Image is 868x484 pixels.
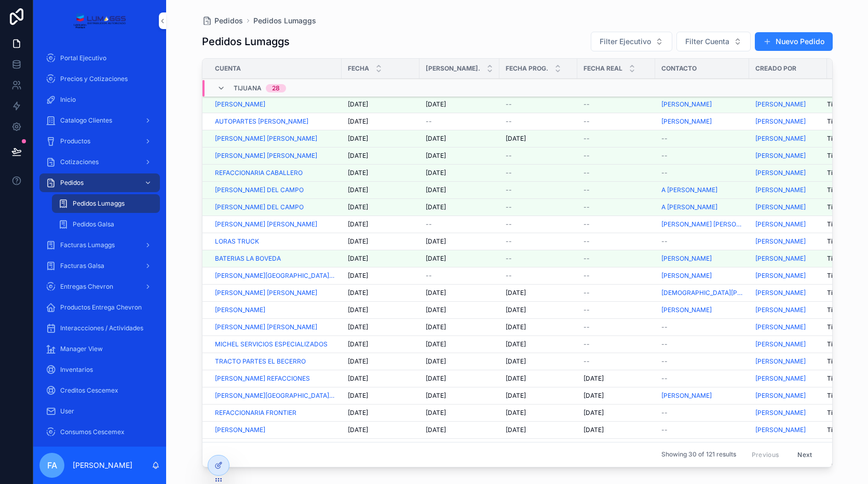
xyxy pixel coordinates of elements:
a: A [PERSON_NAME] [661,203,743,211]
span: [DATE] [348,306,368,314]
span: Tijuana [827,289,849,297]
a: [PERSON_NAME] [215,100,265,109]
a: [DATE] [348,186,413,194]
a: [DATE] [348,152,413,160]
span: [PERSON_NAME] DEL CAMPO [215,203,304,211]
span: [DATE] [348,152,368,160]
span: -- [584,135,590,143]
span: -- [661,135,668,143]
span: [PERSON_NAME] [PERSON_NAME] [215,323,317,331]
span: Productos [60,137,90,145]
a: [PERSON_NAME] [755,323,806,331]
span: Catalogo Clientes [60,116,112,125]
a: [DATE] [506,306,571,314]
a: [PERSON_NAME] [215,306,265,314]
span: -- [426,272,432,280]
span: -- [506,203,512,211]
a: [PERSON_NAME] DEL CAMPO [215,203,335,211]
span: LORAS TRUCK [215,237,259,246]
a: REFACCIONARIA CABALLERO [215,169,335,177]
a: [DATE] [426,306,493,314]
span: BATERIAS LA BOVEDA [215,254,281,263]
a: [PERSON_NAME] [755,323,821,331]
a: [PERSON_NAME] [755,186,821,194]
a: [DEMOGRAPHIC_DATA][PERSON_NAME] [661,289,743,297]
a: [DATE] [426,100,493,109]
a: [PERSON_NAME] [755,254,806,263]
a: [DATE] [348,254,413,263]
a: [PERSON_NAME] [PERSON_NAME] [215,152,317,160]
a: Inicio [39,90,160,109]
span: Tijuana [827,237,849,246]
a: Entregas Chevron [39,277,160,296]
span: [PERSON_NAME][GEOGRAPHIC_DATA] [PERSON_NAME] [215,272,335,280]
span: Pedidos [214,16,243,26]
a: [PERSON_NAME] [755,203,821,211]
a: [DATE] [426,169,493,177]
a: [PERSON_NAME] [755,272,806,280]
a: A [PERSON_NAME] [661,186,717,194]
span: Tijuana [827,220,849,228]
a: -- [584,186,649,194]
span: Tijuana [827,135,849,143]
a: [PERSON_NAME] [755,289,806,297]
a: -- [661,169,743,177]
span: Cotizaciones [60,158,99,166]
a: [PERSON_NAME] [PERSON_NAME] [215,289,335,297]
a: -- [584,289,649,297]
a: -- [506,100,571,109]
a: Portal Ejecutivo [39,49,160,68]
span: -- [584,152,590,160]
a: [DATE] [426,203,493,211]
a: [DATE] [426,237,493,246]
span: Pedidos Lumaggs [253,16,316,26]
a: [DATE] [426,323,493,331]
a: [PERSON_NAME] DEL CAMPO [215,186,304,194]
a: -- [506,186,571,194]
span: [PERSON_NAME] [755,169,806,177]
a: -- [584,220,649,228]
span: -- [506,186,512,194]
a: [PERSON_NAME] [755,152,821,160]
span: Filter Ejecutivo [600,36,651,47]
a: -- [584,323,649,331]
span: -- [584,237,590,246]
a: Cotizaciones [39,153,160,171]
a: Productos [39,132,160,151]
a: [PERSON_NAME] [755,272,821,280]
a: [DATE] [348,323,413,331]
span: [DATE] [426,254,446,263]
span: -- [661,169,668,177]
a: [PERSON_NAME] [755,220,806,228]
a: [DATE] [426,254,493,263]
a: -- [506,152,571,160]
a: [PERSON_NAME] [755,237,806,246]
span: [DATE] [506,306,526,314]
span: -- [661,152,668,160]
a: [DATE] [348,306,413,314]
a: [PERSON_NAME] [PERSON_NAME] [215,220,317,228]
a: Facturas Lumaggs [39,236,160,254]
span: Tijuana [827,186,849,194]
a: [DATE] [426,152,493,160]
a: [DATE] [348,169,413,177]
span: -- [584,220,590,228]
a: [PERSON_NAME] [755,135,821,143]
span: [DATE] [348,169,368,177]
span: REFACCIONARIA CABALLERO [215,169,303,177]
span: [DATE] [426,152,446,160]
a: Precios y Cotizaciones [39,70,160,88]
a: [PERSON_NAME] [215,306,335,314]
a: Pedidos [202,16,243,26]
span: [DATE] [426,135,446,143]
a: [PERSON_NAME] [755,237,821,246]
a: -- [584,100,649,109]
a: [DATE] [348,135,413,143]
span: -- [584,203,590,211]
a: -- [506,272,571,280]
